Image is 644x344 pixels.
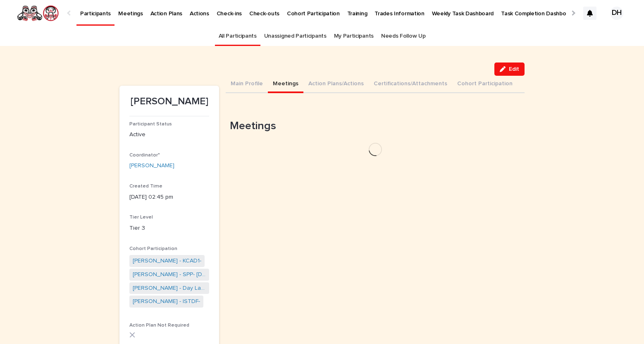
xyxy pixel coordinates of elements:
p: [PERSON_NAME] [129,96,209,108]
button: Main Profile [226,76,268,93]
a: Needs Follow Up [381,26,425,46]
h1: Meetings [226,120,525,133]
p: Tier 3 [129,224,209,233]
a: [PERSON_NAME] - KCAD1- [133,257,201,265]
span: Tier Level [129,215,153,220]
a: [PERSON_NAME] - SPP- [DATE] [133,270,206,279]
p: Active [129,130,209,139]
a: Unassigned Participants [264,26,327,46]
div: DH [610,7,623,20]
a: [PERSON_NAME] - ISTDF- [133,297,200,306]
p: [DATE] 02:45 pm [129,193,209,202]
a: [PERSON_NAME] - Day Labour- [DATE] [133,284,206,293]
span: Action Plan Not Required [129,323,189,328]
button: Meetings [268,76,303,93]
button: Edit [494,63,525,76]
span: Cohort Participation [129,246,177,251]
a: [PERSON_NAME] [129,161,174,170]
button: Cohort Participation [452,76,518,93]
button: Action Plans/Actions [303,76,369,93]
span: Coordinator* [129,153,160,158]
a: My Participants [334,26,374,46]
button: Certifications/Attachments [369,76,452,93]
span: Edit [509,66,519,72]
img: rNyI97lYS1uoOg9yXW8k [17,5,59,22]
a: All Participants [219,26,257,46]
span: Created Time [129,184,162,189]
span: Participant Status [129,122,172,127]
